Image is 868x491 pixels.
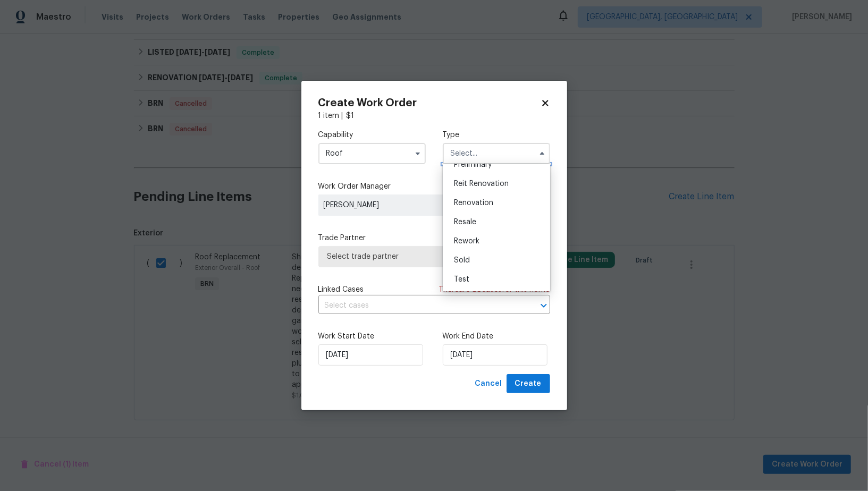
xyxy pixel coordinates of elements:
[443,143,550,164] input: Select...
[439,284,550,295] span: There are case s for this home
[475,377,502,391] span: Cancel
[318,111,550,121] div: 1 item |
[454,238,479,245] span: Rework
[443,130,550,140] label: Type
[471,374,507,394] button: Cancel
[454,218,476,226] span: Resale
[318,98,541,108] h2: Create Work Order
[536,147,549,160] button: Hide options
[473,286,482,293] span: 39
[454,180,509,188] span: Reit Renovation
[454,161,492,168] span: Preliminary
[318,344,423,366] input: M/D/YYYY
[411,147,424,160] button: Show options
[318,181,550,192] label: Work Order Manager
[318,143,426,164] input: Select...
[318,298,520,314] input: Select cases
[443,331,550,342] label: Work End Date
[318,130,426,140] label: Capability
[318,284,364,295] span: Linked Cases
[454,199,493,207] span: Renovation
[347,112,355,120] span: $ 1
[443,344,547,366] input: M/D/YYYY
[318,233,550,243] label: Trade Partner
[324,200,477,210] span: [PERSON_NAME]
[327,251,541,262] span: Select trade partner
[318,331,426,342] label: Work Start Date
[507,374,550,394] button: Create
[454,257,470,264] span: Sold
[454,276,469,283] span: Test
[515,377,542,391] span: Create
[536,298,551,313] button: Open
